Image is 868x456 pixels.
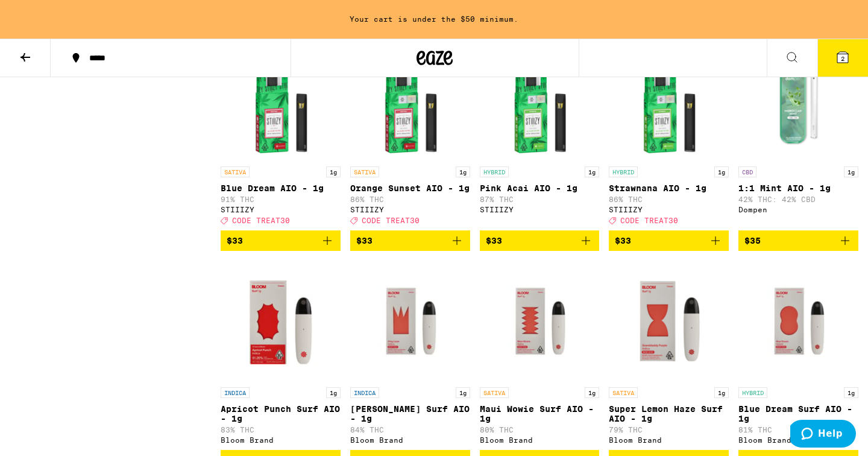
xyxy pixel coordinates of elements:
p: SATIVA [221,166,250,177]
span: CODE TREAT30 [362,217,420,224]
p: 1g [585,387,599,398]
a: Open page for Orange Sunset AIO - 1g from STIIIZY [350,40,470,230]
p: 80% THC [480,426,600,434]
span: $33 [486,236,502,245]
p: 83% THC [221,426,341,434]
span: $35 [744,236,761,245]
img: Dompen - 1:1 Mint AIO - 1g [738,40,858,160]
p: Maui Wowie Surf AIO - 1g [480,404,600,423]
p: 1g [456,387,470,398]
p: HYBRID [609,166,638,177]
div: Bloom Brand [350,436,470,444]
p: 91% THC [221,195,341,203]
div: Bloom Brand [738,436,858,444]
p: [PERSON_NAME] Surf AIO - 1g [350,404,470,423]
p: CBD [738,166,756,177]
p: SATIVA [350,166,379,177]
a: Open page for Blue Dream AIO - 1g from STIIIZY [221,40,341,230]
button: Add to bag [221,230,341,251]
button: Add to bag [480,230,600,251]
div: STIIIZY [480,206,600,214]
p: 1g [714,387,729,398]
img: Bloom Brand - King Louis Surf AIO - 1g [350,261,470,381]
img: STIIIZY - Orange Sunset AIO - 1g [350,40,470,160]
iframe: Opens a widget where you can find more information [790,420,856,450]
p: 1g [326,387,341,398]
p: SATIVA [480,387,509,398]
img: Bloom Brand - Apricot Punch Surf AIO - 1g [221,261,341,381]
span: 2 [841,55,844,62]
a: Open page for 1:1 Mint AIO - 1g from Dompen [738,40,858,230]
p: 86% THC [609,195,729,203]
div: STIIIZY [350,206,470,214]
p: 81% THC [738,426,858,434]
p: 1g [585,166,599,177]
a: Open page for Maui Wowie Surf AIO - 1g from Bloom Brand [480,261,600,450]
p: 1g [326,166,341,177]
p: 1g [714,166,729,177]
p: Strawnana AIO - 1g [609,183,729,193]
button: Add to bag [350,230,470,251]
button: Add to bag [609,230,729,251]
a: Open page for Apricot Punch Surf AIO - 1g from Bloom Brand [221,261,341,450]
a: Open page for Blue Dream Surf AIO - 1g from Bloom Brand [738,261,858,450]
p: 1g [456,166,470,177]
span: CODE TREAT30 [232,217,290,224]
p: 86% THC [350,195,470,203]
div: Dompen [738,206,858,214]
img: STIIIZY - Strawnana AIO - 1g [609,40,729,160]
span: $33 [615,236,631,245]
div: STIIIZY [609,206,729,214]
span: CODE TREAT30 [620,217,678,224]
a: Open page for Pink Acai AIO - 1g from STIIIZY [480,40,600,230]
img: STIIIZY - Blue Dream AIO - 1g [221,40,341,160]
p: Apricot Punch Surf AIO - 1g [221,404,341,423]
p: HYBRID [738,387,767,398]
p: Pink Acai AIO - 1g [480,183,600,193]
img: Bloom Brand - Blue Dream Surf AIO - 1g [738,261,858,381]
div: STIIIZY [221,206,341,214]
p: INDICA [221,387,250,398]
div: Bloom Brand [609,436,729,444]
p: SATIVA [609,387,638,398]
a: Open page for Strawnana AIO - 1g from STIIIZY [609,40,729,230]
p: Blue Dream Surf AIO - 1g [738,404,858,423]
div: Bloom Brand [480,436,600,444]
p: Orange Sunset AIO - 1g [350,183,470,193]
p: INDICA [350,387,379,398]
span: $33 [356,236,373,245]
a: Open page for Super Lemon Haze Surf AIO - 1g from Bloom Brand [609,261,729,450]
button: Add to bag [738,230,858,251]
img: STIIIZY - Pink Acai AIO - 1g [480,40,600,160]
p: HYBRID [480,166,509,177]
p: 79% THC [609,426,729,434]
p: Super Lemon Haze Surf AIO - 1g [609,404,729,423]
p: 1g [844,166,858,177]
p: 87% THC [480,195,600,203]
span: $33 [227,236,243,245]
p: 84% THC [350,426,470,434]
p: 42% THC: 42% CBD [738,195,858,203]
p: Blue Dream AIO - 1g [221,183,341,193]
div: Bloom Brand [221,436,341,444]
img: Bloom Brand - Super Lemon Haze Surf AIO - 1g [609,261,729,381]
p: 1g [844,387,858,398]
a: Open page for King Louis Surf AIO - 1g from Bloom Brand [350,261,470,450]
p: 1:1 Mint AIO - 1g [738,183,858,193]
button: 2 [817,39,868,77]
img: Bloom Brand - Maui Wowie Surf AIO - 1g [480,261,600,381]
